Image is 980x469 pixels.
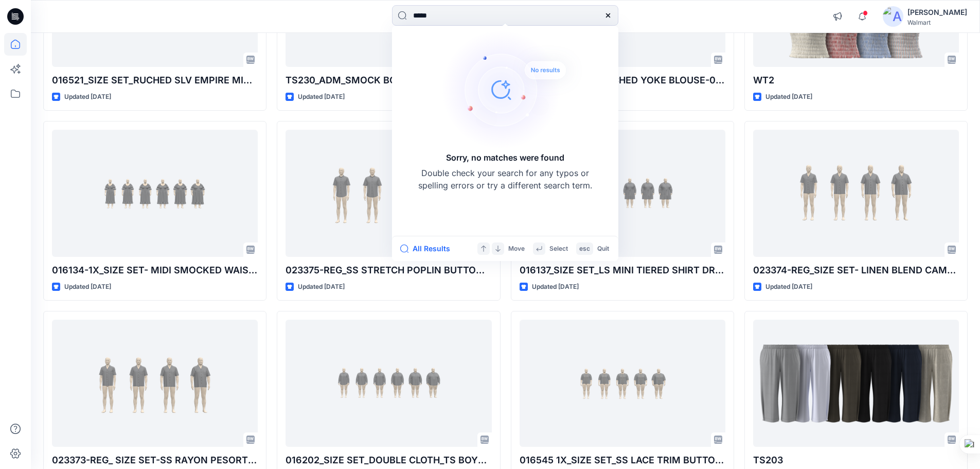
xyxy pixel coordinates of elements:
p: Double check your search for any typos or spelling errors or try a different search term. [418,167,593,192]
p: Updated [DATE] [765,92,812,102]
p: 016521_SIZE SET_RUCHED SLV EMPIRE MIDI DRESS ([DATE]) [52,73,258,88]
p: Updated [DATE] [298,282,345,292]
p: TS230_ADM_SMOCK BODICE MINI DRESS [286,73,491,88]
button: All Results [400,242,457,255]
p: 016202_SIZE SET_DOUBLE CLOTH_TS BOYFRIEND SHIRT [286,453,491,467]
p: 023373-REG_ SIZE SET-SS RAYON PESORT SHIRT-12-08-25 [52,453,258,467]
p: 016545 1X_SIZE SET_SS LACE TRIM BUTTON DOWN TOP [520,453,725,467]
p: Updated [DATE] [64,282,111,292]
a: 023375-REG_SS STRETCH POPLIN BUTTON DOWN-20-08-25 [286,130,491,257]
p: Quit [597,244,609,254]
p: 023375-REG_SS STRETCH POPLIN BUTTON DOWN-20-08-25 [286,263,491,277]
p: Select [549,244,568,254]
p: TS203 [753,453,959,467]
a: 016134-1X_SIZE SET- MIDI SMOCKED WAIST DRESS -(18-07-25) [52,130,258,257]
p: Updated [DATE] [64,92,111,102]
p: 023374-REG_SIZE SET- LINEN BLEND CAMP SHIRT ([DATE]) [753,263,959,277]
a: 016202_SIZE SET_DOUBLE CLOTH_TS BOYFRIEND SHIRT [286,320,491,447]
img: Sorry, no matches were found [441,28,585,151]
a: TS203 [753,320,959,447]
p: Move [508,244,525,254]
p: esc [579,244,590,254]
p: Updated [DATE] [765,282,812,292]
p: 016134-1X_SIZE SET- MIDI SMOCKED WAIST DRESS -([DATE]) [52,263,258,277]
p: 016137_SIZE SET_LS MINI TIERED SHIRT DRESS [520,263,725,277]
p: 013077_SIZE SET-RUCHED YOKE BLOUSE-07-04-2025 [520,73,725,88]
h5: Sorry, no matches were found [446,151,564,164]
div: [PERSON_NAME] [907,6,967,19]
a: 016137_SIZE SET_LS MINI TIERED SHIRT DRESS [520,130,725,257]
p: WT2 [753,73,959,88]
a: 023374-REG_SIZE SET- LINEN BLEND CAMP SHIRT (12-08-25) [753,130,959,257]
p: Updated [DATE] [532,282,579,292]
div: Walmart [907,19,967,26]
img: avatar [883,6,903,27]
a: 023373-REG_ SIZE SET-SS RAYON PESORT SHIRT-12-08-25 [52,320,258,447]
a: 016545 1X_SIZE SET_SS LACE TRIM BUTTON DOWN TOP [520,320,725,447]
p: Updated [DATE] [298,92,345,102]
